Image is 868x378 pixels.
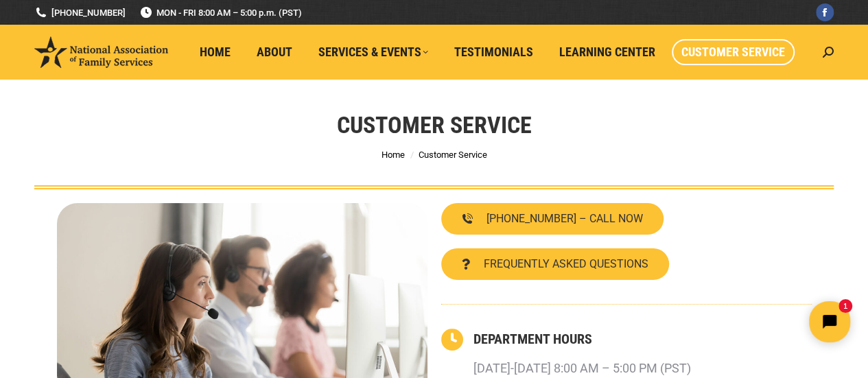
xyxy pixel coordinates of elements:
[681,45,785,60] span: Customer Service
[200,45,231,60] span: Home
[441,248,669,280] a: FREQUENTLY ASKED QUESTIONS
[419,150,487,160] span: Customer Service
[816,3,834,21] a: Facebook page opens in new window
[190,39,240,65] a: Home
[34,36,168,68] img: National Association of Family Services
[484,259,648,270] span: FREQUENTLY ASKED QUESTIONS
[486,213,643,224] span: [PHONE_NUMBER] – CALL NOW
[337,110,532,140] h1: Customer Service
[318,45,428,60] span: Services & Events
[441,203,664,235] a: [PHONE_NUMBER] – CALL NOW
[626,290,862,354] iframe: Tidio Chat
[454,45,533,60] span: Testimonials
[139,6,302,19] span: MON - FRI 8:00 AM – 5:00 p.m. (PST)
[445,39,543,65] a: Testimonials
[247,39,302,65] a: About
[559,45,655,60] span: Learning Center
[473,331,592,347] a: DEPARTMENT HOURS
[34,6,126,19] a: [PHONE_NUMBER]
[257,45,292,60] span: About
[382,150,405,160] a: Home
[672,39,795,65] a: Customer Service
[550,39,665,65] a: Learning Center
